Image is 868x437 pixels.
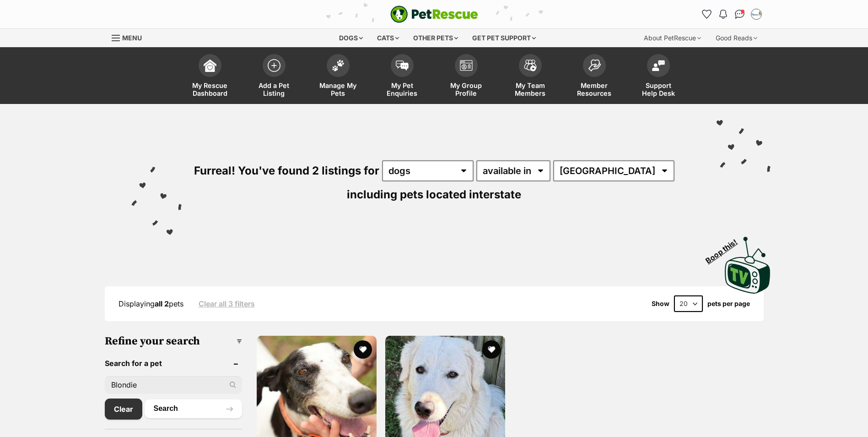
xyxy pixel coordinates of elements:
span: including pets located interstate [347,188,521,201]
img: manage-my-pets-icon-02211641906a0b7f246fdf0571729dbe1e7629f14944591b6c1af311fb30b64b.svg [332,60,345,71]
a: My Group Profile [434,49,498,104]
span: Furreal! You've found 2 listings for [194,164,379,177]
a: Clear [105,399,142,420]
a: Add a Pet Listing [242,49,306,104]
span: Support Help Desk [638,82,679,97]
img: team-members-icon-5396bd8760b3fe7c0b43da4ab00e1e3bb1a5d9ba89233759b79545d2d3fc5d0d.svg [524,60,537,71]
a: My Team Members [498,49,562,104]
ul: Account quick links [700,7,764,22]
span: Boop this! [704,232,746,265]
img: dashboard-icon-eb2f2d2d3e046f16d808141f083e7271f6b2e854fb5c12c21221c1fb7104beca.svg [204,59,216,72]
span: Member Resources [574,82,615,97]
a: Member Resources [562,49,626,104]
input: Toby [105,376,242,393]
img: PetRescue TV logo [725,237,771,294]
button: Notifications [716,7,731,22]
img: add-pet-listing-icon-0afa8454b4691262ce3f59096e99ab1cd57d4a30225e0717b998d2c9b9846f56.svg [268,59,280,72]
div: Dogs [333,29,369,47]
button: Search [145,399,242,418]
span: Displaying pets [119,299,183,308]
div: Cats [371,29,405,47]
span: Show [652,300,669,307]
a: Support Help Desk [626,49,690,104]
a: Manage My Pets [306,49,370,104]
a: Menu [112,29,148,45]
a: PetRescue [390,5,478,23]
h3: Refine your search [105,335,242,348]
span: Add a Pet Listing [253,82,295,97]
img: Taylor Lalchere profile pic [752,10,761,19]
strong: all 2 [155,299,169,308]
div: Get pet support [466,29,542,47]
label: pets per page [707,300,750,307]
span: Manage My Pets [318,82,359,97]
a: My Pet Enquiries [370,49,434,104]
button: favourite [354,340,372,359]
img: chat-41dd97257d64d25036548639549fe6c8038ab92f7586957e7f3b1b290dea8141.svg [735,10,744,19]
a: Favourites [700,7,714,22]
img: logo-e224e6f780fb5917bec1dbf3a21bbac754714ae5b6737aabdf751b685950b380.svg [390,5,478,23]
span: My Group Profile [446,82,487,97]
span: My Team Members [510,82,551,97]
span: Menu [122,34,142,42]
button: favourite [482,340,501,359]
img: notifications-46538b983faf8c2785f20acdc204bb7945ddae34d4c08c2a6579f10ce5e182be.svg [719,10,727,19]
img: help-desk-icon-fdf02630f3aa405de69fd3d07c3f3aa587a6932b1a1747fa1d2bba05be0121f9.svg [652,60,665,71]
span: My Pet Enquiries [382,82,423,97]
header: Search for a pet [105,359,242,367]
span: My Rescue Dashboard [189,82,231,97]
div: Good Reads [709,29,764,47]
img: group-profile-icon-3fa3cf56718a62981997c0bc7e787c4b2cf8bcc04b72c1350f741eb67cf2f40e.svg [460,60,473,71]
a: Boop this! [725,229,771,295]
div: About PetRescue [637,29,707,47]
a: Conversations [733,7,747,22]
a: My Rescue Dashboard [178,49,242,104]
img: pet-enquiries-icon-7e3ad2cf08bfb03b45e93fb7055b45f3efa6380592205ae92323e6603595dc1f.svg [396,60,409,71]
button: My account [749,7,764,22]
img: member-resources-icon-8e73f808a243e03378d46382f2149f9095a855e16c252ad45f914b54edf8863c.svg [588,59,601,71]
a: Clear all 3 filters [199,300,255,308]
div: Other pets [407,29,464,47]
